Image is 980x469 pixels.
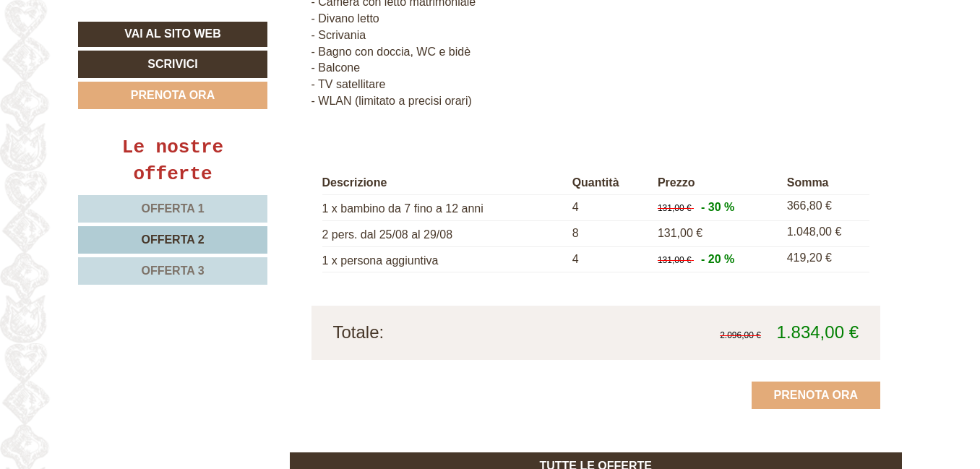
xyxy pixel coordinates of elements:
[781,220,869,246] td: 1.048,00 €
[701,201,734,213] span: - 30 %
[22,69,219,79] small: 20:54
[777,322,859,342] span: 1.834,00 €
[322,320,596,345] div: Totale:
[22,41,219,53] div: Hotel Gasthof Jochele
[492,379,568,406] button: Invia
[720,330,761,340] span: 2.096,00 €
[322,220,567,246] td: 2 pers. dal 25/08 al 29/08
[78,134,267,188] div: Le nostre offerte
[752,382,880,409] a: Prenota ora
[781,246,869,272] td: 419,20 €
[781,194,869,220] td: 366,80 €
[567,220,652,246] td: 8
[567,246,652,272] td: 4
[78,51,267,78] a: Scrivici
[567,172,652,194] th: Quantità
[11,38,226,82] div: Buon giorno, come possiamo aiutarla?
[322,246,567,272] td: 1 x persona aggiuntiva
[78,82,267,109] a: Prenota ora
[701,253,734,265] span: - 20 %
[658,203,692,213] span: 131,00 €
[658,227,702,239] span: 131,00 €
[658,255,692,265] span: 131,00 €
[322,194,567,220] td: 1 x bambino da 7 fino a 12 anni
[781,172,869,194] th: Somma
[652,172,781,194] th: Prezzo
[78,22,267,47] a: Vai al sito web
[567,194,652,220] td: 4
[322,172,567,194] th: Descrizione
[141,264,204,277] span: Offerta 3
[241,11,327,35] div: mercoledì
[141,202,204,215] span: Offerta 1
[141,233,204,246] span: Offerta 2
